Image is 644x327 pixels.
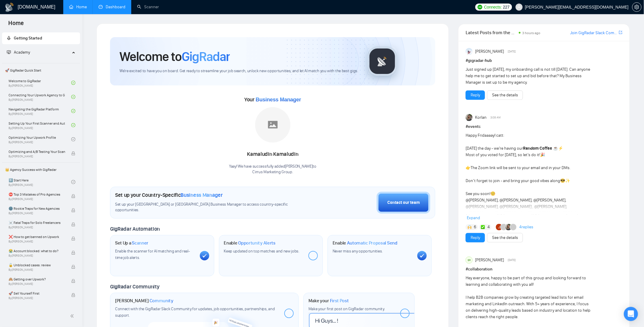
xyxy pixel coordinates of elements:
div: Just signed up [DATE], my onboarding call is not till [DATE]. Can anyone help me to get started t... [466,66,591,86]
span: Connects: [484,4,502,10]
a: searchScanner [137,4,159,9]
span: lock [71,194,75,198]
span: lock [71,279,75,283]
span: ⚡ Win in 5 Minutes [9,305,65,311]
span: 😎 [560,178,565,183]
div: Happy Fridaaaay!:catt: [DATE] the day - we’re having our ️ ️ Most of you voted for [DATE], so let... [466,132,591,223]
div: Kamaludin Kamaludin [229,149,316,159]
a: setting [632,5,642,9]
h1: Set up your Country-Specific [115,192,223,198]
span: Keep updated on top matches and new jobs. [224,249,300,254]
img: placeholder.png [255,107,291,143]
span: ⛔ Top 3 Mistakes of Pro Agencies [9,191,65,197]
span: Expand [467,215,480,220]
a: homeHome [69,4,87,9]
button: Reply [466,90,485,100]
a: 1️⃣ Start HereBy[PERSON_NAME] [9,176,71,189]
span: By [PERSON_NAME] [9,197,65,201]
span: Optimizing and A/B Testing Your Scanner for Better Results [9,149,65,155]
span: ☠️ Fatal Traps for Solo Freelancers [9,220,65,226]
a: Connecting Your Upwork Agency to GigRadarBy[PERSON_NAME] [9,90,71,103]
img: logo [5,3,14,12]
span: By [PERSON_NAME] [9,240,65,243]
span: GigRadar Automation [110,226,160,232]
a: 4replies [519,224,534,230]
span: Connect with the GigRadar Slack Community for updates, job opportunities, partnerships, and support. [115,306,275,318]
span: Set up your [GEOGRAPHIC_DATA] or [GEOGRAPHIC_DATA] Business Manager to access country-specific op... [115,202,304,213]
img: JM [496,224,502,230]
span: First Post [330,298,349,304]
span: 👑 Agency Success with GigRadar [3,164,79,176]
span: fund-projection-screen [7,50,11,54]
img: ✅ [481,225,485,229]
img: gigradar-logo.png [368,47,397,76]
span: 😭 Account blocked: what to do? [9,248,65,254]
span: 🙈 Getting over Upwork? [9,276,65,282]
span: lock [71,293,75,297]
span: 3:08 AM [491,115,501,120]
a: Optimizing Your Upwork ProfileBy[PERSON_NAME] [9,133,71,146]
h1: Set Up a [115,240,148,246]
span: ✨ [565,178,570,183]
span: GigRadar Community [110,283,160,290]
span: export [619,30,623,35]
a: Reply [471,234,480,241]
span: [PERSON_NAME] [475,257,504,263]
li: Getting Started [2,32,80,44]
span: 4 [487,224,490,230]
span: check-circle [71,180,75,184]
h1: Enable [333,240,397,246]
span: ☕ [553,146,558,151]
span: Getting Started [14,36,42,41]
span: lock [71,151,75,156]
span: check-circle [71,123,75,127]
span: Business Manager [256,97,301,103]
div: Contact our team [387,199,420,206]
span: 🚀 GigRadar Quick Start [3,65,79,76]
a: Welcome to GigRadarBy[PERSON_NAME] [9,76,71,89]
span: Home [4,19,29,31]
p: Cirrus Marketing Group . [229,169,316,175]
h1: Welcome to [119,49,230,65]
h1: Enable [224,240,276,246]
img: upwork-logo.png [478,5,482,9]
h1: # gigradar-hub [466,57,623,64]
span: By [PERSON_NAME] [9,155,65,158]
span: Make your first post on GigRadar community. [308,306,385,311]
h1: Make your [308,298,349,304]
button: See the details [487,90,523,100]
button: Contact our team [377,192,430,214]
span: 🚀 Sell Yourself First [9,290,65,296]
span: lock [71,237,75,241]
span: 6 [474,224,477,230]
span: double-left [70,313,76,319]
span: By [PERSON_NAME] [9,282,65,286]
span: 227 [503,4,509,10]
span: [DATE] [508,257,516,263]
span: lock [71,222,75,227]
button: See the details [487,233,523,242]
span: 🔓 Unblocked cases: review [9,262,65,268]
span: By [PERSON_NAME] [9,268,65,272]
button: Reply [466,233,485,242]
h1: # collaboration [466,266,623,272]
span: Scanner [132,240,148,246]
img: 🙌 [468,225,472,229]
span: user [517,5,521,9]
span: Your [244,96,301,103]
span: ❌ How to get banned on Upwork [9,234,65,240]
span: [PERSON_NAME] [475,48,504,55]
div: Yaay! We have successfully added [PERSON_NAME] to [229,164,316,175]
span: Opportunity Alerts [238,240,275,246]
span: check-circle [71,137,75,141]
span: setting [633,5,641,9]
img: Korlan [505,224,512,230]
span: [DATE] [508,49,516,54]
span: Business Manager [181,192,223,198]
span: rocket [7,36,11,40]
span: GigRadar [182,49,230,65]
span: check-circle [71,95,75,99]
span: 🎉 [540,152,545,157]
a: Reply [471,92,480,98]
span: 3 hours ago [522,31,541,35]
